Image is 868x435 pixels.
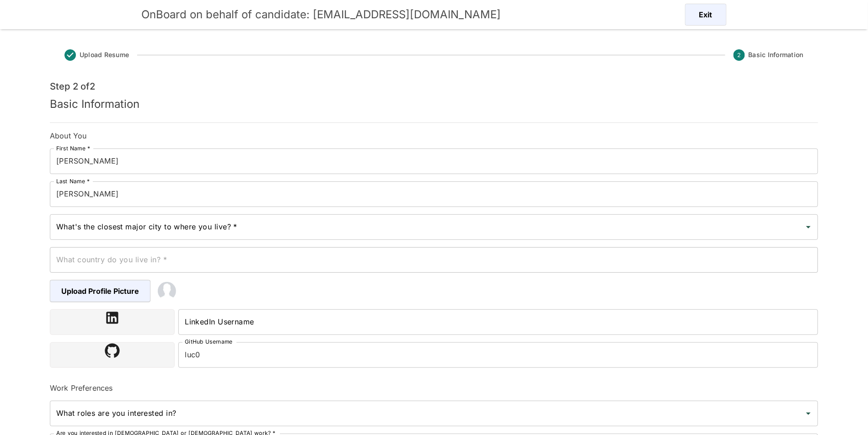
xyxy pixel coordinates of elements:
[141,7,501,22] h5: OnBoard on behalf of candidate: [EMAIL_ADDRESS][DOMAIN_NAME]
[685,4,727,26] button: Exit
[802,221,815,233] button: Open
[56,144,90,152] label: First Name *
[56,177,90,185] label: Last Name *
[50,280,150,302] span: Upload Profile Picture
[50,382,818,393] h6: Work Preferences
[185,338,233,346] label: GitHub Username
[50,97,690,111] h5: Basic Information
[158,282,176,300] img: 2Q==
[80,50,129,59] span: Upload Resume
[749,50,804,59] span: Basic Information
[802,407,815,420] button: Open
[737,52,741,58] text: 2
[50,79,690,94] h6: Step 2 of 2
[50,130,818,141] h6: About You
